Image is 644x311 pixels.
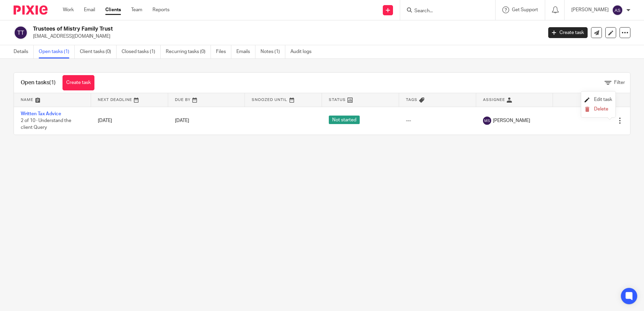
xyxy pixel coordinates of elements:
span: Filter [614,80,625,85]
span: Tags [406,98,417,102]
a: Audit logs [290,45,317,58]
span: 2 of 10 · Understand the client Query [21,118,71,130]
img: Pixie [14,5,48,15]
input: Search [414,8,475,14]
button: Delete [585,107,612,112]
div: --- [406,117,469,124]
a: Team [131,6,142,13]
a: Closed tasks (1) [122,45,161,58]
a: Create task [62,75,94,90]
span: Delete [594,107,608,111]
h2: Trustees of Mistry Family Trust [33,25,437,33]
span: Edit task [594,97,612,102]
span: Get Support [512,7,538,12]
td: [DATE] [91,107,168,135]
a: Create task [548,27,588,38]
a: Email [84,6,95,13]
p: [PERSON_NAME] [571,6,609,13]
p: [EMAIL_ADDRESS][DOMAIN_NAME] [33,33,538,40]
a: Notes (1) [261,45,285,58]
span: [DATE] [175,118,189,123]
span: Not started [329,116,360,124]
a: Written Tax Advice [21,111,61,116]
a: Clients [105,6,121,13]
a: Client tasks (0) [80,45,117,58]
a: Work [63,6,74,13]
img: svg%3E [612,5,623,16]
span: Snoozed Until [252,98,287,102]
span: Status [329,98,346,102]
span: (1) [49,80,56,85]
img: svg%3E [14,25,28,40]
a: Open tasks (1) [39,45,75,58]
h1: Open tasks [21,79,56,86]
a: Files [216,45,231,58]
a: Edit task [585,97,612,102]
a: Details [14,45,34,58]
img: svg%3E [483,117,491,125]
span: [PERSON_NAME] [493,117,530,124]
a: Reports [153,6,169,13]
a: Emails [236,45,255,58]
a: Recurring tasks (0) [166,45,211,58]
